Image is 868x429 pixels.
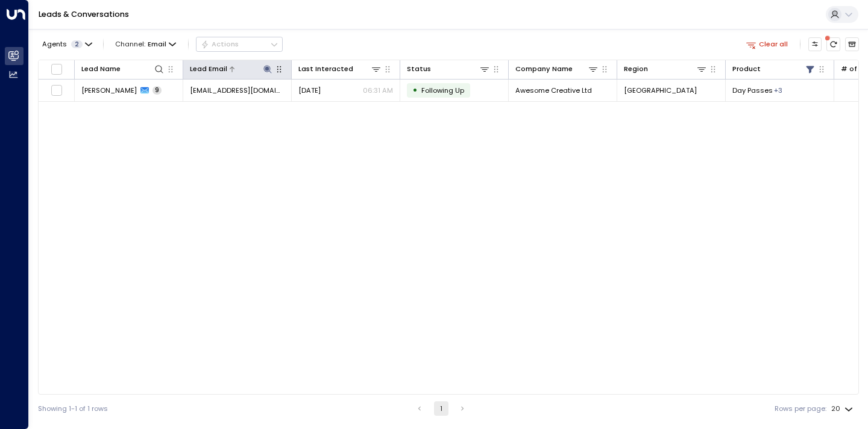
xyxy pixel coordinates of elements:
[515,63,573,75] div: Company Name
[39,9,129,19] a: Leads & Conversations
[190,86,285,95] span: rob@awesomecreative.co.uk
[298,63,353,75] div: Last Interacted
[515,86,592,95] span: Awesome Creative Ltd
[153,86,162,95] span: 9
[412,401,470,416] nav: pagination navigation
[732,63,761,75] div: Product
[38,404,108,414] div: Showing 1-1 of 1 rows
[808,37,822,51] button: Customize
[81,63,121,75] div: Lead Name
[732,86,773,95] span: Day Passes
[51,84,63,96] span: Toggle select row
[51,63,63,75] span: Toggle select all
[42,41,67,48] span: Agents
[421,86,464,95] span: Following Up
[190,63,227,75] div: Lead Email
[201,40,239,48] div: Actions
[190,63,273,75] div: Lead Email
[624,63,707,75] div: Region
[775,404,826,414] label: Rows per page:
[196,37,283,51] div: Button group with a nested menu
[112,37,180,51] button: Channel:Email
[148,40,166,48] span: Email
[412,82,418,98] div: •
[81,63,165,75] div: Lead Name
[732,63,816,75] div: Product
[112,37,180,51] span: Channel:
[71,40,83,48] span: 2
[407,63,490,75] div: Status
[434,401,448,416] button: page 1
[826,37,840,51] span: There are new threads available. Refresh the grid to view the latest updates.
[774,86,782,95] div: Dedicated Desk,Hot desking,Meeting Rooms
[624,63,648,75] div: Region
[196,37,283,51] button: Actions
[742,37,792,51] button: Clear all
[81,86,137,95] span: Robert Jones
[624,86,697,95] span: Manchester
[407,63,431,75] div: Status
[845,37,859,51] button: Archived Leads
[38,37,95,51] button: Agents2
[515,63,599,75] div: Company Name
[831,401,855,416] div: 20
[298,86,321,95] span: Yesterday
[363,86,393,95] p: 06:31 AM
[298,63,382,75] div: Last Interacted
